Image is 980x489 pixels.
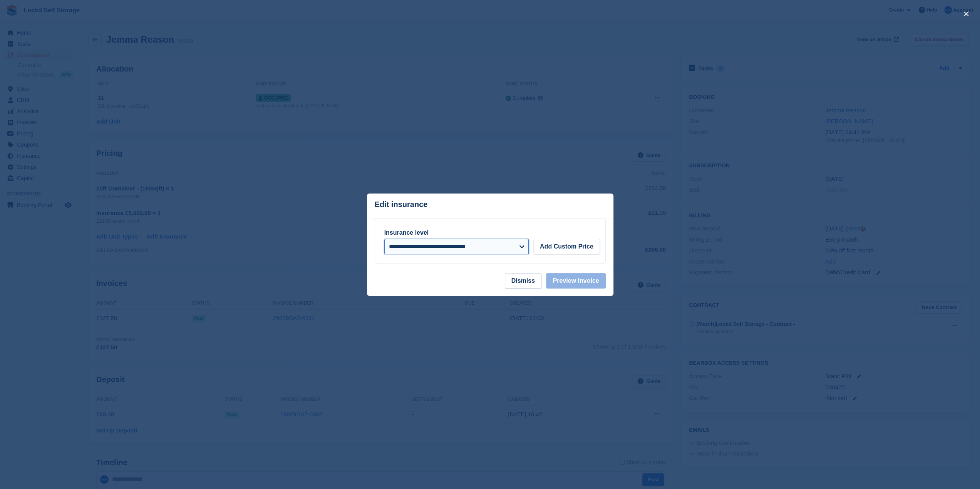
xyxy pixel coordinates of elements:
[546,273,605,289] button: Preview Invoice
[375,200,428,209] p: Edit insurance
[505,273,541,289] button: Dismiss
[533,239,600,254] button: Add Custom Price
[960,8,972,20] button: close
[384,229,429,236] label: Insurance level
